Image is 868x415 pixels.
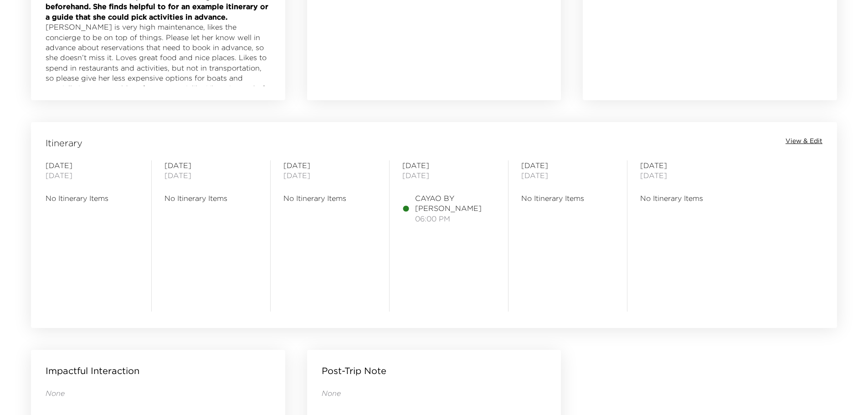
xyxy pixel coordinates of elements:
[640,170,733,180] span: [DATE]
[521,193,614,203] span: No Itinerary Items
[415,193,495,214] span: CAYAO BY [PERSON_NAME]
[402,170,495,180] span: [DATE]
[640,193,733,203] span: No Itinerary Items
[521,170,614,180] span: [DATE]
[402,160,495,170] span: [DATE]
[521,160,614,170] span: [DATE]
[164,170,257,180] span: [DATE]
[46,170,139,180] span: [DATE]
[46,388,271,398] p: None
[322,388,547,398] p: None
[46,364,139,377] p: Impactful Interaction
[415,214,495,224] span: 06:00 PM
[46,193,139,203] span: No Itinerary Items
[164,193,257,203] span: No Itinerary Items
[164,160,257,170] span: [DATE]
[283,160,376,170] span: [DATE]
[283,170,376,180] span: [DATE]
[640,160,733,170] span: [DATE]
[46,160,139,170] span: [DATE]
[46,137,82,149] span: Itinerary
[283,193,376,203] span: No Itinerary Items
[786,137,822,146] button: View & Edit
[322,364,386,377] p: Post-Trip Note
